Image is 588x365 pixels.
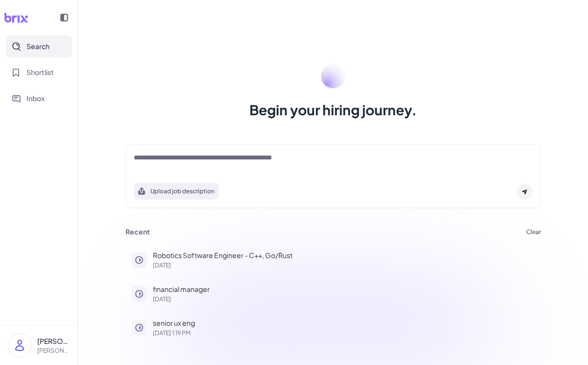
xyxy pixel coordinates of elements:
[125,278,541,308] button: financial manager[DATE]
[249,100,417,120] h1: Begin your hiring journey.
[26,93,45,104] span: Inbox
[153,330,535,336] p: [DATE] 1:19 PM
[37,346,70,355] p: [PERSON_NAME][EMAIL_ADDRESS][DOMAIN_NAME]
[125,244,541,274] button: Robotics Software Engineer - C++, Go/Rust[DATE]
[125,312,541,342] button: senior ux eng[DATE] 1:19 PM
[153,284,535,294] p: financial manager
[134,183,219,200] button: Search using job description
[6,35,72,57] button: Search
[526,229,541,235] button: Clear
[8,334,31,357] img: user_logo.png
[37,336,70,346] p: [PERSON_NAME]
[26,67,54,78] span: Shortlist
[26,41,49,52] span: Search
[153,296,535,302] p: [DATE]
[125,228,150,236] h3: Recent
[6,61,72,83] button: Shortlist
[153,262,535,268] p: [DATE]
[6,87,72,109] button: Inbox
[153,250,535,261] p: Robotics Software Engineer - C++, Go/Rust
[153,318,535,328] p: senior ux eng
